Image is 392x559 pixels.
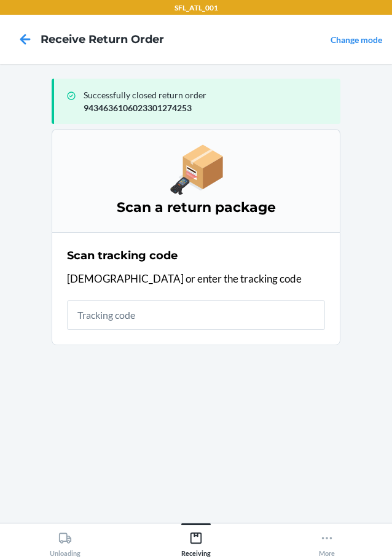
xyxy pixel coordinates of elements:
a: Change mode [331,34,382,45]
h4: Receive Return Order [41,31,164,47]
p: SFL_ATL_001 [174,2,218,14]
h3: Scan a return package [67,198,325,217]
p: 9434636106023301274253 [84,101,331,114]
p: [DEMOGRAPHIC_DATA] or enter the tracking code [67,271,325,287]
button: More [261,523,392,557]
h2: Scan tracking code [67,248,178,264]
div: Receiving [181,526,211,557]
div: More [319,526,335,557]
input: Tracking code [67,300,325,330]
p: Successfully closed return order [84,88,331,101]
button: Receiving [131,523,262,557]
div: Unloading [50,526,80,557]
